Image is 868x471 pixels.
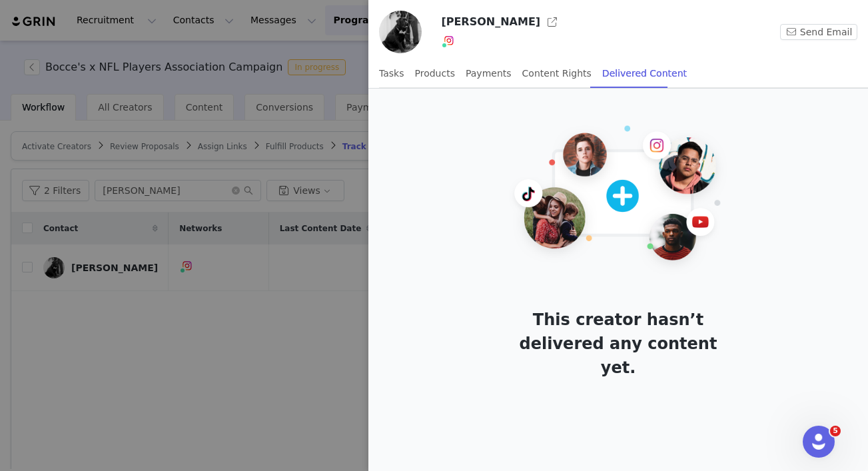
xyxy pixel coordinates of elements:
img: 4c2db09b-5770-4b9e-81b2-ec881ade90de.jpg [379,11,422,53]
img: This creator hasn’t delivered any content yet. [508,125,727,276]
div: Payments [466,59,512,89]
button: Send Email [780,24,857,40]
iframe: Intercom live chat [803,426,835,458]
h3: [PERSON_NAME] [441,14,540,30]
div: Tasks [379,59,404,89]
h1: This creator hasn’t delivered any content yet. [508,308,727,380]
div: Delivered Content [602,59,687,89]
img: instagram.svg [444,35,454,46]
span: 5 [830,426,841,436]
div: Content Rights [522,59,592,89]
div: Products [415,59,455,89]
